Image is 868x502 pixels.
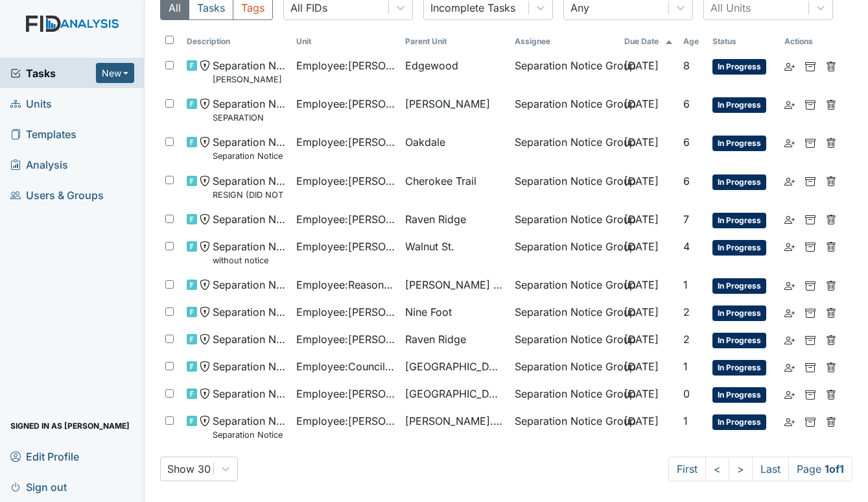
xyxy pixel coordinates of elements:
small: RESIGN (DID NOT FINISH NOTICE) [213,189,286,201]
span: 2 [683,333,690,346]
a: Delete [826,211,836,227]
a: Archive [805,134,815,150]
input: Toggle All Rows Selected [165,36,174,44]
span: Separation Notice [213,211,286,227]
span: [DATE] [624,174,659,187]
span: Oakdale [405,134,445,150]
span: Employee : [PERSON_NAME] [296,386,395,401]
span: In Progress [712,240,766,256]
a: Delete [826,134,836,150]
span: Analysis [10,154,68,174]
small: SEPARATION [213,112,286,124]
span: [DATE] [624,278,659,291]
span: Employee : [PERSON_NAME] [296,239,395,254]
a: Archive [805,331,815,347]
span: In Progress [712,360,766,376]
span: Templates [10,124,76,144]
span: Page [788,457,852,481]
a: Delete [826,96,836,112]
th: Assignee [510,30,619,53]
th: Toggle SortBy [182,30,291,53]
span: 6 [683,136,690,149]
span: [DATE] [624,387,659,400]
span: [DATE] [624,305,659,318]
a: Archive [805,211,815,227]
span: Separation Notice [213,304,286,320]
span: Cherokee Trail [405,173,476,189]
span: 1 [683,360,688,373]
span: [GEOGRAPHIC_DATA] [405,359,504,374]
a: Archive [805,304,815,320]
a: Archive [805,173,815,189]
span: Edit Profile [10,446,79,466]
span: Employee : [PERSON_NAME] [296,134,395,150]
span: 2 [683,305,690,318]
a: Archive [805,96,815,112]
a: Archive [805,277,815,293]
a: Archive [805,359,815,374]
span: Employee : [PERSON_NAME] [296,304,395,320]
span: 8 [683,59,690,72]
a: Delete [826,239,836,254]
span: [DATE] [624,136,659,149]
td: Separation Notice Group [510,299,619,326]
span: Separation Notice Separation Notice [213,134,286,162]
span: Employee : [PERSON_NAME] [296,58,395,73]
span: 4 [683,240,690,253]
td: Separation Notice Group [510,206,619,233]
th: Toggle SortBy [619,30,678,53]
nav: task-pagination [668,457,852,481]
span: Employee : [PERSON_NAME] [296,96,395,112]
span: Signed in as [PERSON_NAME] [10,416,130,436]
small: Separation Notice [213,429,286,441]
th: Toggle SortBy [707,30,779,53]
span: [PERSON_NAME] [405,96,490,112]
span: Separation Notice without notice [213,239,286,267]
span: 7 [683,213,689,226]
span: Nine Foot [405,304,452,320]
a: Delete [826,277,836,293]
span: Units [10,93,52,114]
a: Archive [805,413,815,429]
a: Delete [826,386,836,401]
span: 6 [683,174,690,187]
span: Employee : [PERSON_NAME], Shmara [296,173,395,189]
a: > [729,457,753,481]
td: Separation Notice Group [510,168,619,206]
a: Archive [805,58,815,73]
a: Delete [826,173,836,189]
span: Edgewood [405,58,458,73]
span: Separation Notice [213,277,286,293]
span: [DATE] [624,333,659,346]
td: Separation Notice Group [510,53,619,91]
a: Delete [826,413,836,429]
span: In Progress [712,305,766,321]
span: Users & Groups [10,185,104,205]
span: In Progress [712,278,766,294]
span: In Progress [712,387,766,403]
span: In Progress [712,136,766,151]
span: In Progress [712,213,766,228]
span: Separation Notice Rosiland Clark [213,58,286,86]
span: Separation Notice RESIGN (DID NOT FINISH NOTICE) [213,173,286,201]
button: New [96,63,135,83]
span: [DATE] [624,360,659,373]
span: Separation Notice Separation Notice [213,413,286,441]
span: [PERSON_NAME]. ICF [405,413,504,429]
td: Separation Notice Group [510,326,619,353]
span: [DATE] [624,414,659,427]
td: Separation Notice Group [510,272,619,299]
span: In Progress [712,333,766,348]
span: [DATE] [624,97,659,110]
td: Separation Notice Group [510,353,619,381]
span: Separation Notice SEPARATION [213,96,286,124]
td: Separation Notice Group [510,408,619,446]
a: Delete [826,304,836,320]
td: Separation Notice Group [510,381,619,408]
span: Tasks [10,66,96,81]
span: Employee : Council, Johneasha [296,359,395,374]
span: Walnut St. [405,239,454,254]
span: [GEOGRAPHIC_DATA] [405,386,504,401]
a: < [705,457,729,481]
th: Toggle SortBy [291,30,401,53]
